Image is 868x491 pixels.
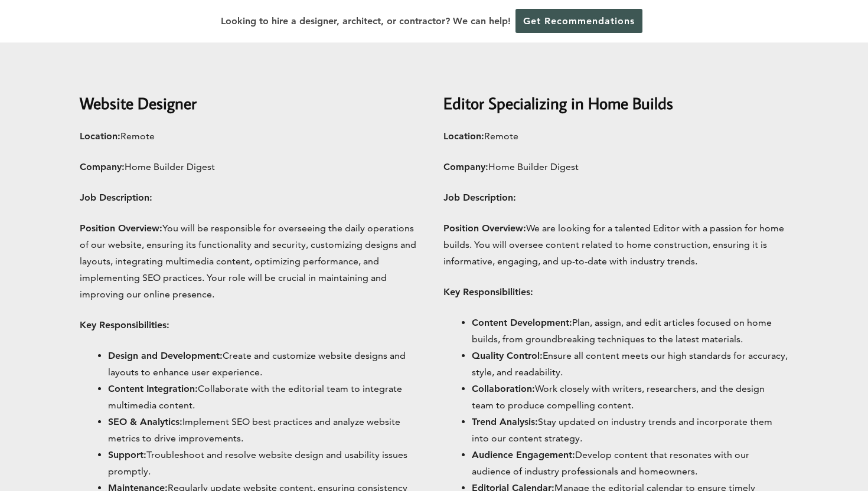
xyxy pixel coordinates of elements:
[443,128,788,145] p: Remote
[472,416,538,427] strong: Trend Analysis:
[472,383,535,394] strong: Collaboration:
[80,161,125,172] strong: Company:
[108,350,223,361] strong: Design and Development:
[108,447,425,480] li: Troubleshoot and resolve website design and usability issues promptly.
[472,447,788,480] li: Develop content that resonates with our audience of industry professionals and homeowners.
[472,348,788,381] li: Ensure all content meets our high standards for accuracy, style, and readability.
[443,159,788,175] p: Home Builder Digest
[108,383,198,394] strong: Content Integration:
[443,286,533,297] strong: Key Responsibilities:
[80,130,120,142] strong: Location:
[80,128,425,145] p: Remote
[108,414,425,447] li: Implement SEO best practices and analyze website metrics to drive improvements.
[472,449,575,460] strong: Audience Engagement:
[80,159,425,175] p: Home Builder Digest
[80,319,169,330] strong: Key Responsibilities:
[443,222,526,234] strong: Position Overview:
[641,406,854,477] iframe: Drift Widget Chat Controller
[443,192,516,203] strong: Job Description:
[515,9,642,33] a: Get Recommendations
[443,220,788,270] p: We are looking for a talented Editor with a passion for home builds. You will oversee content rel...
[472,315,788,348] li: Plan, assign, and edit articles focused on home builds, from groundbreaking techniques to the lat...
[443,130,484,142] strong: Location:
[443,74,788,115] h2: Editor Specializing in Home Builds
[80,192,152,203] strong: Job Description:
[472,317,572,328] strong: Content Development:
[472,414,788,447] li: Stay updated on industry trends and incorporate them into our content strategy.
[472,381,788,414] li: Work closely with writers, researchers, and the design team to produce compelling content.
[80,220,425,303] p: You will be responsible for overseeing the daily operations of our website, ensuring its function...
[472,350,543,361] strong: Quality Control:
[443,161,488,172] strong: Company:
[108,449,146,460] strong: Support:
[108,348,425,381] li: Create and customize website designs and layouts to enhance user experience.
[80,222,162,234] strong: Position Overview:
[108,416,182,427] strong: SEO & Analytics:
[108,381,425,414] li: Collaborate with the editorial team to integrate multimedia content.
[80,74,425,115] h2: Website Designer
